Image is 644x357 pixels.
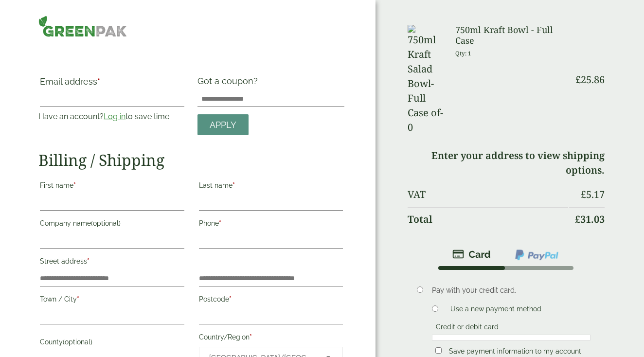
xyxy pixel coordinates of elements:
label: Postcode [199,292,343,309]
label: Email address [40,77,184,91]
abbr: required [77,295,79,303]
span: £ [581,188,586,201]
abbr: required [229,295,232,303]
abbr: required [219,219,221,227]
img: stripe.png [452,249,491,260]
label: Company name [40,216,184,233]
td: Enter your address to view shipping options. [408,144,604,182]
label: Got a coupon? [197,76,262,91]
bdi: 25.86 [575,73,605,86]
small: Qty: 1 [455,50,471,57]
th: VAT [408,183,568,206]
p: Pay with your credit card. [432,285,590,296]
label: Credit or debit card [432,323,502,334]
img: GreenPak Supplies [38,16,126,37]
a: Log in [104,112,125,121]
label: Street address [40,254,184,271]
img: ppcp-gateway.png [514,249,559,261]
img: 750ml Kraft Salad Bowl-Full Case of-0 [408,25,443,135]
bdi: 5.17 [581,188,605,201]
label: Last name [199,178,343,195]
span: Apply [210,120,236,130]
a: Apply [197,114,249,135]
abbr: required [87,257,89,265]
span: (optional) [63,338,92,346]
label: Use a new payment method [447,305,545,316]
span: £ [575,73,581,86]
span: (optional) [91,219,121,227]
bdi: 31.03 [575,213,605,226]
p: Have an account? to save time [38,111,185,123]
label: Phone [199,216,343,233]
label: First name [40,178,184,195]
label: Town / City [40,292,184,309]
h2: Billing / Shipping [38,151,344,169]
abbr: required [97,76,100,87]
label: County [40,335,184,352]
abbr: required [233,181,235,189]
label: Country/Region [199,330,343,347]
abbr: required [250,333,252,341]
th: Total [408,207,568,231]
span: £ [575,213,580,226]
abbr: required [73,181,76,189]
h3: 750ml Kraft Bowl - Full Case [455,25,568,46]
